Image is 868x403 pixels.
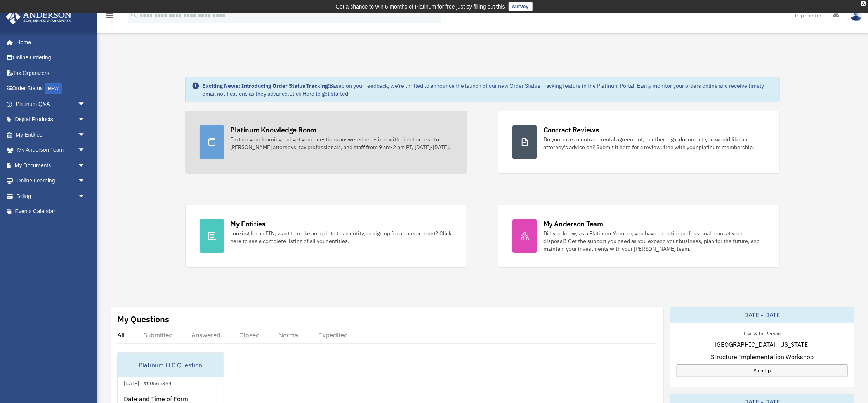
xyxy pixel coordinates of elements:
[231,125,317,135] div: Platinum Knowledge Room
[5,127,97,142] a: My Entitiesarrow_drop_down
[5,65,97,81] a: Tax Organizers
[498,111,780,174] a: Contract Reviews Do you have a contract, rental agreement, or other legal document you would like...
[5,50,97,66] a: Online Ordering
[677,364,848,377] a: Sign Up
[231,229,453,245] div: Looking for an EIN, want to make an update to an entity, or sign up for a bank account? Click her...
[203,82,774,97] div: Based on your feedback, we're thrilled to announce the launch of our new Order Status Tracking fe...
[143,331,173,339] div: Submitted
[105,14,114,20] a: menu
[5,188,97,204] a: Billingarrow_drop_down
[239,331,260,339] div: Closed
[130,10,138,19] i: search
[290,90,350,97] a: Click Here to get started!
[711,352,814,361] span: Structure Implementation Workshop
[105,11,114,20] i: menu
[543,219,603,229] div: My Anderson Team
[203,82,330,89] strong: Exciting News: Introducing Order Status Tracking!
[78,96,93,112] span: arrow_drop_down
[5,142,97,158] a: My Anderson Teamarrow_drop_down
[278,331,300,339] div: Normal
[5,173,97,189] a: Online Learningarrow_drop_down
[543,125,599,135] div: Contract Reviews
[543,135,766,151] div: Do you have a contract, rental agreement, or other legal document you would like an attorney's ad...
[3,9,74,24] img: Anderson Advisors Platinum Portal
[851,10,862,21] img: User Pic
[78,173,93,189] span: arrow_drop_down
[231,135,453,151] div: Further your learning and get your questions answered real-time with direct access to [PERSON_NAM...
[670,307,854,323] div: [DATE]-[DATE]
[5,112,97,127] a: Digital Productsarrow_drop_down
[78,127,93,143] span: arrow_drop_down
[185,111,467,174] a: Platinum Knowledge Room Further your learning and get your questions answered real-time with dire...
[191,331,220,339] div: Answered
[5,81,97,97] a: Order StatusNEW
[5,204,97,219] a: Events Calendar
[118,379,178,387] div: [DATE] - #00565394
[335,2,505,11] div: Get a chance to win 6 months of Platinum for free just by filling out this
[5,96,97,112] a: Platinum Q&Aarrow_drop_down
[78,142,93,158] span: arrow_drop_down
[861,1,866,6] div: close
[231,219,266,229] div: My Entities
[738,329,787,337] div: Live & In-Person
[318,331,348,339] div: Expedited
[543,229,766,253] div: Did you know, as a Platinum Member, you have an entire professional team at your disposal? Get th...
[509,2,533,11] a: survey
[78,112,93,128] span: arrow_drop_down
[78,188,93,204] span: arrow_drop_down
[5,35,93,50] a: Home
[78,158,93,174] span: arrow_drop_down
[715,340,810,349] span: [GEOGRAPHIC_DATA], [US_STATE]
[45,83,62,94] div: NEW
[117,313,169,325] div: My Questions
[498,205,780,268] a: My Anderson Team Did you know, as a Platinum Member, you have an entire professional team at your...
[117,331,125,339] div: All
[118,353,224,377] div: Platinum LLC Question
[5,158,97,173] a: My Documentsarrow_drop_down
[185,205,467,268] a: My Entities Looking for an EIN, want to make an update to an entity, or sign up for a bank accoun...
